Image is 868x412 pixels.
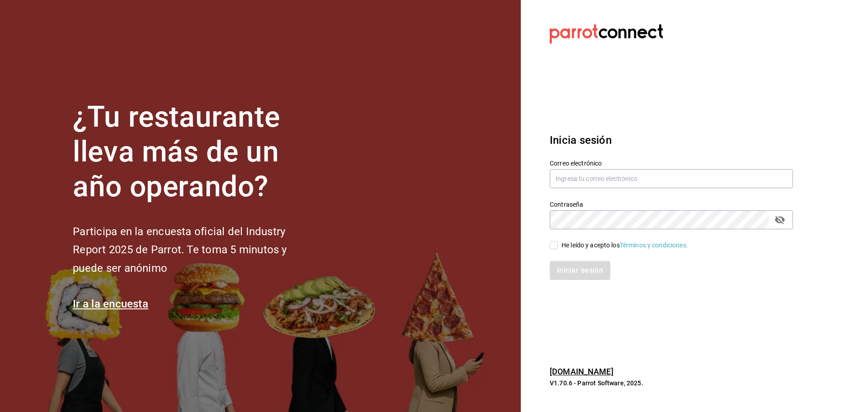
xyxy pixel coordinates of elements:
[73,298,148,310] a: Ir a la encuesta
[620,242,688,249] a: Términos y condiciones.
[73,100,317,204] h1: ¿Tu restaurante lleva más de un año operando?
[550,367,613,376] a: [DOMAIN_NAME]
[772,212,788,227] button: passwordField
[73,223,317,278] h2: Participa en la encuesta oficial del Industry Report 2025 de Parrot. Te toma 5 minutos y puede se...
[561,241,688,250] div: He leído y acepto los
[550,201,793,208] label: Contraseña
[550,132,793,148] h3: Inicia sesión
[550,379,793,388] p: V1.70.6 - Parrot Software, 2025.
[550,169,793,188] input: Ingresa tu correo electrónico
[550,160,793,166] label: Correo electrónico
